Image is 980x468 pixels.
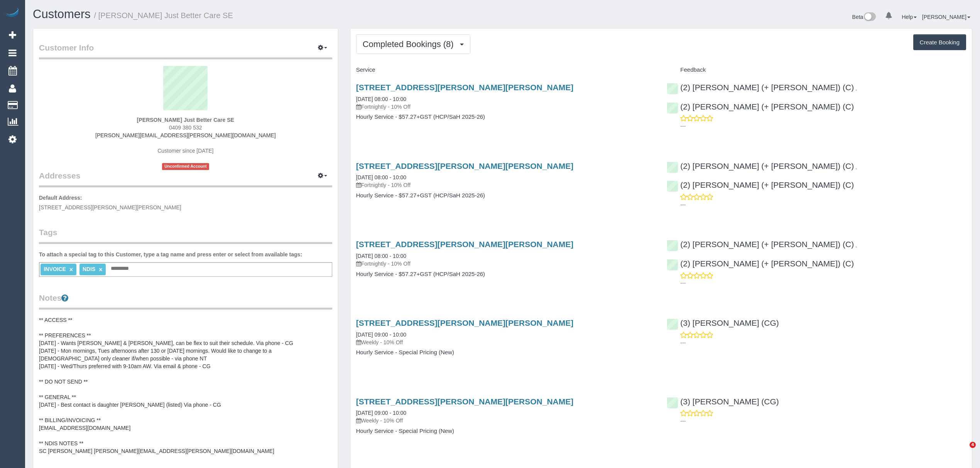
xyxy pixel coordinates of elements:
[356,34,470,54] button: Completed Bookings (8)
[137,117,234,123] strong: [PERSON_NAME] Just Better Care SE
[356,174,406,180] a: [DATE] 08:00 - 10:00
[680,201,966,209] p: ---
[356,417,656,424] p: Weekly - 10% Off
[667,67,966,73] h4: Feedback
[39,204,181,210] span: [STREET_ADDRESS][PERSON_NAME][PERSON_NAME]
[157,148,213,154] span: Customer since [DATE]
[356,103,656,111] p: Fortnightly - 10% Off
[69,266,73,273] a: ×
[356,83,574,92] a: [STREET_ADDRESS][PERSON_NAME][PERSON_NAME]
[680,279,966,287] p: ---
[356,114,656,120] h4: Hourly Service - $57.27+GST (HCP/SaH 2025-26)
[954,442,972,460] iframe: Intercom live chat
[39,42,332,59] legend: Customer Info
[680,339,966,347] p: ---
[356,397,574,406] a: [STREET_ADDRESS][PERSON_NAME][PERSON_NAME]
[667,240,854,249] a: (2) [PERSON_NAME] (+ [PERSON_NAME]) (C)
[95,132,276,138] a: [PERSON_NAME][EMAIL_ADDRESS][PERSON_NAME][DOMAIN_NAME]
[162,163,209,170] span: Unconfirmed Account
[33,7,91,21] a: Customers
[902,14,917,20] a: Help
[356,192,656,199] h4: Hourly Service - $57.27+GST (HCP/SaH 2025-26)
[356,332,406,338] a: [DATE] 09:00 - 10:00
[667,83,854,92] a: (2) [PERSON_NAME] (+ [PERSON_NAME]) (C)
[970,442,976,448] span: 4
[356,253,406,259] a: [DATE] 08:00 - 10:00
[855,85,857,91] span: ,
[356,318,574,327] a: [STREET_ADDRESS][PERSON_NAME][PERSON_NAME]
[363,39,458,49] span: Completed Bookings (8)
[680,417,966,425] p: ---
[667,162,854,170] a: (2) [PERSON_NAME] (+ [PERSON_NAME]) (C)
[39,194,82,202] label: Default Address:
[356,260,656,268] p: Fortnightly - 10% Off
[855,242,857,248] span: ,
[94,11,233,20] small: / [PERSON_NAME] Just Better Care SE
[356,67,656,73] h4: Service
[39,292,332,310] legend: Notes
[169,125,202,131] span: 0409 380 532
[356,240,574,249] a: [STREET_ADDRESS][PERSON_NAME][PERSON_NAME]
[356,410,406,416] a: [DATE] 09:00 - 10:00
[913,34,966,51] button: Create Booking
[680,122,966,130] p: ---
[356,338,656,346] p: Weekly - 10% Off
[667,102,854,111] a: (2) [PERSON_NAME] (+ [PERSON_NAME]) (C)
[356,428,656,434] h4: Hourly Service - Special Pricing (New)
[922,14,970,20] a: [PERSON_NAME]
[39,227,332,244] legend: Tags
[99,266,102,273] a: ×
[667,180,854,189] a: (2) [PERSON_NAME] (+ [PERSON_NAME]) (C)
[356,349,656,356] h4: Hourly Service - Special Pricing (New)
[863,12,876,22] img: New interface
[667,397,779,406] a: (3) [PERSON_NAME] (CG)
[5,8,20,19] img: Automaid Logo
[44,266,66,272] span: INVOICE
[667,318,779,327] a: (3) [PERSON_NAME] (CG)
[356,162,574,170] a: [STREET_ADDRESS][PERSON_NAME][PERSON_NAME]
[356,271,656,278] h4: Hourly Service - $57.27+GST (HCP/SaH 2025-26)
[855,164,857,170] span: ,
[356,96,406,102] a: [DATE] 08:00 - 10:00
[852,14,876,20] a: Beta
[39,316,332,455] pre: ** ACCESS ** ** PREFERENCES ** [DATE] - Wants [PERSON_NAME] & [PERSON_NAME], can be flex to suit ...
[39,251,302,258] label: To attach a special tag to this Customer, type a tag name and press enter or select from availabl...
[667,259,854,268] a: (2) [PERSON_NAME] (+ [PERSON_NAME]) (C)
[83,266,95,272] span: NDIS
[356,181,656,189] p: Fortnightly - 10% Off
